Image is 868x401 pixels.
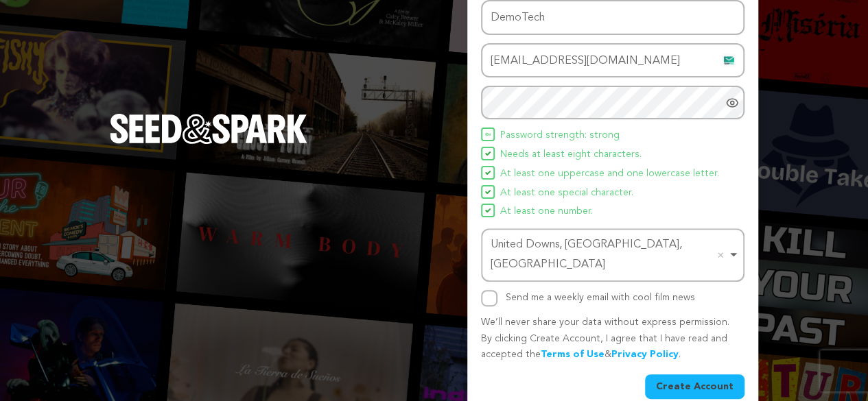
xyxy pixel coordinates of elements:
[485,170,491,175] img: Seed&Spark Icon
[500,166,719,182] span: At least one uppercase and one lowercase letter.
[485,132,491,137] img: Seed&Spark Icon
[725,96,739,110] a: Show password as plain text. Warning: this will display your password on the screen.
[500,147,642,163] span: Needs at least eight characters.
[611,350,679,359] a: Privacy Policy
[500,204,593,220] span: At least one number.
[485,208,491,213] img: Seed&Spark Icon
[645,374,744,399] button: Create Account
[485,151,491,156] img: Seed&Spark Icon
[110,114,307,144] img: Seed&Spark Logo
[110,114,307,171] a: Seed&Spark Homepage
[481,43,744,78] input: Email address
[506,293,695,302] label: Send me a weekly email with cool film news
[500,127,620,144] span: Password strength: strong
[541,350,605,359] a: Terms of Use
[491,235,727,275] div: United Downs, [GEOGRAPHIC_DATA], [GEOGRAPHIC_DATA]
[714,248,727,262] button: Remove item: 'ChIJJ3lNZXkia0gRKP_3m-fCoxM'
[481,315,744,363] p: We’ll never share your data without express permission. By clicking Create Account, I agree that ...
[485,189,491,195] img: Seed&Spark Icon
[500,185,633,202] span: At least one special character.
